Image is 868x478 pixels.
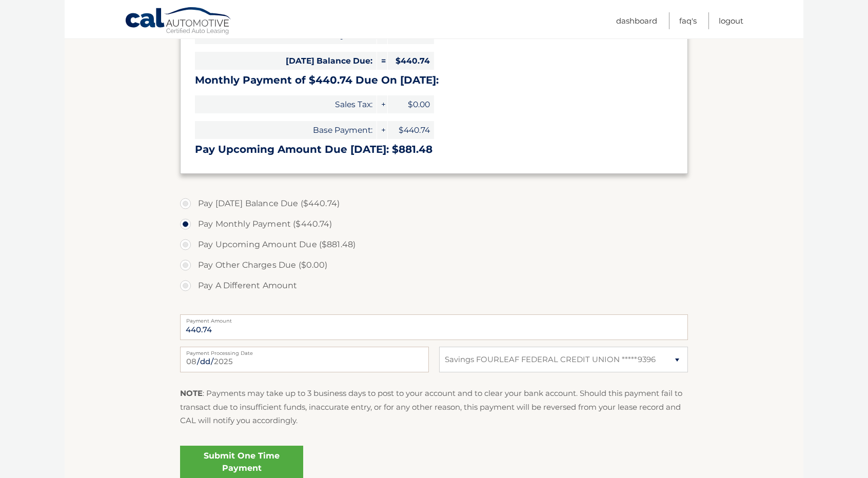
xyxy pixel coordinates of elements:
[180,234,688,255] label: Pay Upcoming Amount Due ($881.48)
[180,314,688,323] label: Payment Amount
[388,95,434,113] span: $0.00
[180,275,688,296] label: Pay A Different Amount
[377,121,387,139] span: +
[719,12,743,29] a: Logout
[180,347,429,372] input: Payment Date
[195,95,377,113] span: Sales Tax:
[180,214,688,234] label: Pay Monthly Payment ($440.74)
[180,347,429,355] label: Payment Processing Date
[180,193,688,214] label: Pay [DATE] Balance Due ($440.74)
[195,74,673,87] h3: Monthly Payment of $440.74 Due On [DATE]:
[195,121,377,139] span: Base Payment:
[388,121,434,139] span: $440.74
[616,12,657,29] a: Dashboard
[377,95,387,113] span: +
[388,52,434,70] span: $440.74
[195,143,673,156] h3: Pay Upcoming Amount Due [DATE]: $881.48
[180,388,203,398] strong: NOTE
[180,314,688,340] input: Payment Amount
[195,52,377,70] span: [DATE] Balance Due:
[125,7,232,36] a: Cal Automotive
[679,12,697,29] a: FAQ's
[180,387,688,427] p: : Payments may take up to 3 business days to post to your account and to clear your bank account....
[180,255,688,275] label: Pay Other Charges Due ($0.00)
[377,52,387,70] span: =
